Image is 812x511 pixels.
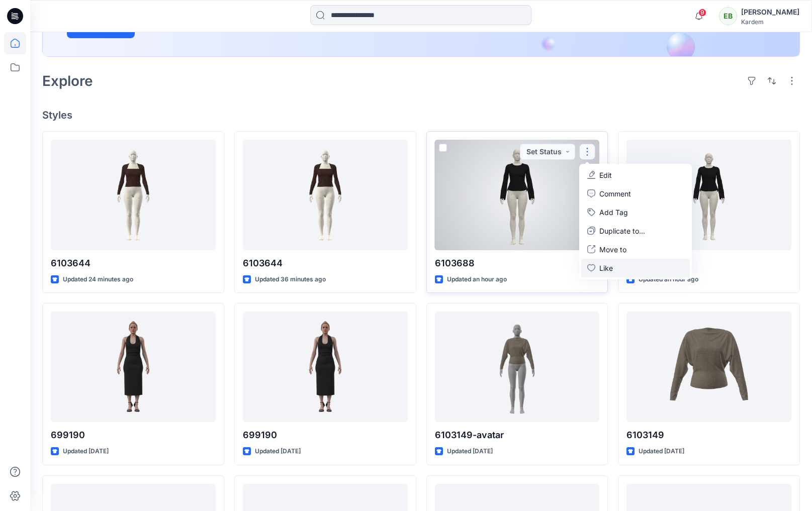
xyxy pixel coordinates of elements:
[447,446,493,457] p: Updated [DATE]
[741,6,799,18] div: [PERSON_NAME]
[626,140,791,250] a: 6103688
[51,312,216,422] a: 699190
[435,312,600,422] a: 6103149-avatar
[51,256,216,270] p: 6103644
[599,226,645,236] p: Duplicate to...
[599,263,613,273] p: Like
[435,428,600,442] p: 6103149-avatar
[243,140,408,250] a: 6103644
[243,312,408,422] a: 699190
[599,188,631,199] p: Comment
[255,274,326,285] p: Updated 36 minutes ago
[719,7,737,25] div: EB
[599,244,626,255] p: Move to
[698,9,706,17] span: 9
[42,109,800,121] h4: Styles
[581,166,690,184] a: Edit
[599,170,612,180] p: Edit
[435,256,600,270] p: 6103688
[255,446,301,457] p: Updated [DATE]
[741,18,799,26] div: Kardem
[243,256,408,270] p: 6103644
[626,428,791,442] p: 6103149
[51,140,216,250] a: 6103644
[447,274,507,285] p: Updated an hour ago
[435,140,600,250] a: 6103688
[42,73,93,89] h2: Explore
[51,428,216,442] p: 699190
[63,446,109,457] p: Updated [DATE]
[243,428,408,442] p: 699190
[639,446,684,457] p: Updated [DATE]
[63,274,133,285] p: Updated 24 minutes ago
[581,203,690,222] button: Add Tag
[626,256,791,270] p: 6103688
[639,274,698,285] p: Updated an hour ago
[626,312,791,422] a: 6103149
